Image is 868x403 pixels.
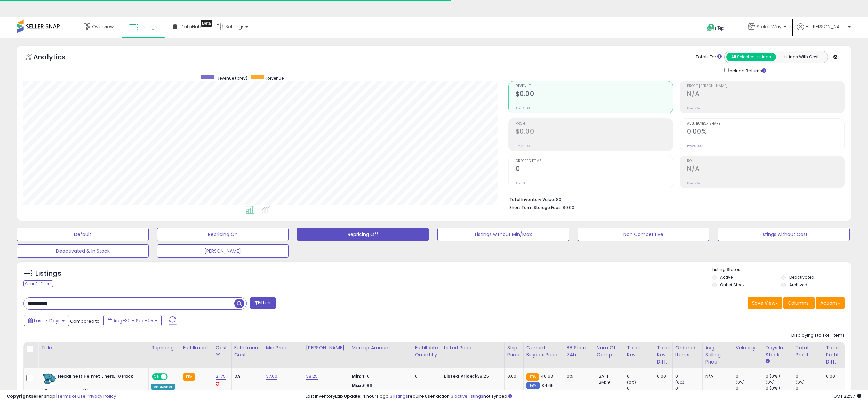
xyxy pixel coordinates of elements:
[306,373,318,380] a: 38.25
[597,344,621,358] div: Num of Comp.
[516,122,673,126] span: Profit
[217,75,247,81] span: Revenue (prev)
[627,380,636,385] small: (0%)
[806,23,846,30] span: Hi [PERSON_NAME]
[140,23,157,30] span: Listings
[352,382,363,389] strong: Max:
[390,393,408,399] a: 3 listings
[726,53,776,61] button: All Selected Listings
[451,393,483,399] a: 3 active listings
[702,18,737,38] a: Help
[516,106,532,110] small: Prev: $0.00
[627,385,654,391] div: 0
[57,388,82,394] a: B002HWG5J4
[526,373,539,381] small: FBA
[516,144,532,148] small: Prev: $0.00
[352,383,407,389] p: 6.86
[675,385,702,391] div: 0
[17,228,149,241] button: Default
[766,373,793,379] div: 0 (0%)
[266,75,284,81] span: Revenue
[526,344,561,358] div: Current Buybox Price
[151,344,177,351] div: Repricing
[509,205,562,210] b: Short Term Storage Fees:
[201,20,212,27] div: Tooltip anchor
[766,358,770,365] small: Days In Stock.
[352,373,362,379] strong: Min:
[352,344,409,351] div: Markup Amount
[153,374,161,380] span: ON
[157,228,289,241] button: Repricing On
[507,373,518,379] div: 0.00
[33,52,78,63] h5: Analytics
[567,344,591,358] div: BB Share 24h.
[687,159,844,163] span: ROI
[687,128,844,137] h2: 0.00%
[718,228,850,241] button: Listings without Cost
[796,373,823,379] div: 0
[736,344,760,351] div: Velocity
[657,373,667,379] div: 0.00
[597,379,619,385] div: FBM: 9
[167,374,177,380] span: OFF
[509,197,555,203] b: Total Inventory Value:
[719,67,774,74] div: Include Returns
[444,373,474,379] b: Listed Price:
[657,344,670,366] div: Total Rev. Diff.
[597,373,619,379] div: FBA: 1
[675,344,700,358] div: Ordered Items
[712,267,851,273] p: Listing States:
[541,373,553,379] span: 40.63
[157,244,289,258] button: [PERSON_NAME]
[216,344,229,351] div: Cost
[791,332,845,339] div: Displaying 1 to 1 of 1 items
[415,373,436,379] div: 0
[516,181,525,185] small: Prev: 0
[24,315,69,326] button: Last 7 Days
[789,274,814,280] label: Deactivated
[687,165,844,174] h2: N/A
[788,300,809,306] span: Columns
[757,23,782,30] span: Stelar Way
[437,228,569,241] button: Listings without Min/Max
[789,282,807,288] label: Archived
[507,344,521,358] div: Ship Price
[266,344,300,351] div: Min Price
[297,228,429,241] button: Repricing Off
[92,23,114,30] span: Overview
[7,393,116,400] div: seller snap | |
[796,385,823,391] div: 0
[250,297,276,309] button: Filters
[687,144,703,148] small: Prev: 0.00%
[796,344,820,358] div: Total Profit
[816,297,845,309] button: Actions
[306,393,861,400] div: Last InventoryLab Update: 4 hours ago, require user action, not synced.
[826,344,839,366] div: Total Profit Diff.
[34,317,61,324] span: Last 7 Days
[168,17,206,37] a: DataHub
[87,393,116,399] a: Privacy Policy
[516,159,673,163] span: Ordered Items
[705,373,728,379] div: N/A
[736,373,763,379] div: 0
[776,53,826,61] button: Listings With Cost
[627,344,651,358] div: Total Rev.
[516,84,673,88] span: Revenue
[306,344,346,351] div: [PERSON_NAME]
[234,344,260,358] div: Fulfillment Cost
[687,84,844,88] span: Profit [PERSON_NAME]
[183,373,195,381] small: FBA
[266,373,278,380] a: 37.00
[183,344,210,351] div: Fulfillment
[7,393,31,399] strong: Copyright
[216,373,226,380] a: 21.75
[234,373,258,379] div: 3.9
[516,165,673,174] h2: 0
[563,204,574,211] span: $0.00
[736,385,763,391] div: 0
[444,344,502,351] div: Listed Price
[766,385,793,391] div: 0 (0%)
[103,315,162,326] button: Aug-30 - Sep-05
[707,23,715,32] i: Get Help
[57,393,86,399] a: Terms of Use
